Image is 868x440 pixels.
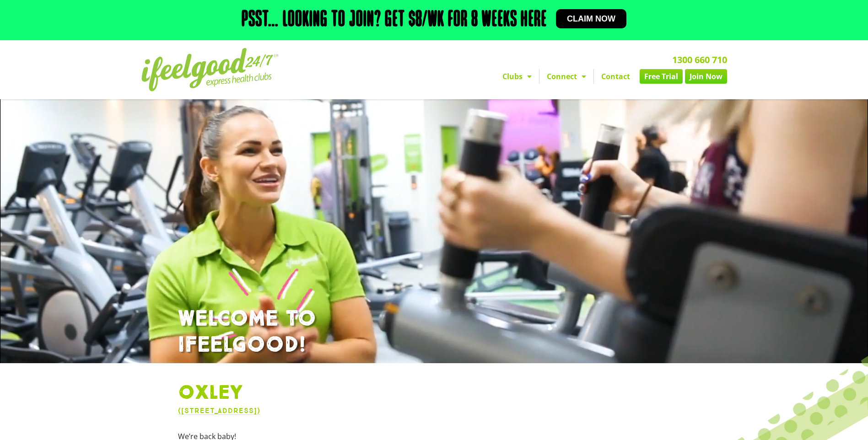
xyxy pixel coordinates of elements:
[178,381,690,405] h1: Oxley
[495,69,539,84] a: Clubs
[567,15,615,23] span: Claim now
[178,406,260,415] a: ([STREET_ADDRESS])
[350,69,727,84] nav: Menu
[242,9,547,31] h2: Psst… Looking to join? Get $8/wk for 8 weeks here
[640,69,683,84] a: Free Trial
[685,69,727,84] a: Join Now
[556,9,626,28] a: Claim now
[594,69,637,84] a: Contact
[672,54,727,66] a: 1300 660 710
[539,69,593,84] a: Connect
[178,306,690,359] h1: WELCOME TO IFEELGOOD!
